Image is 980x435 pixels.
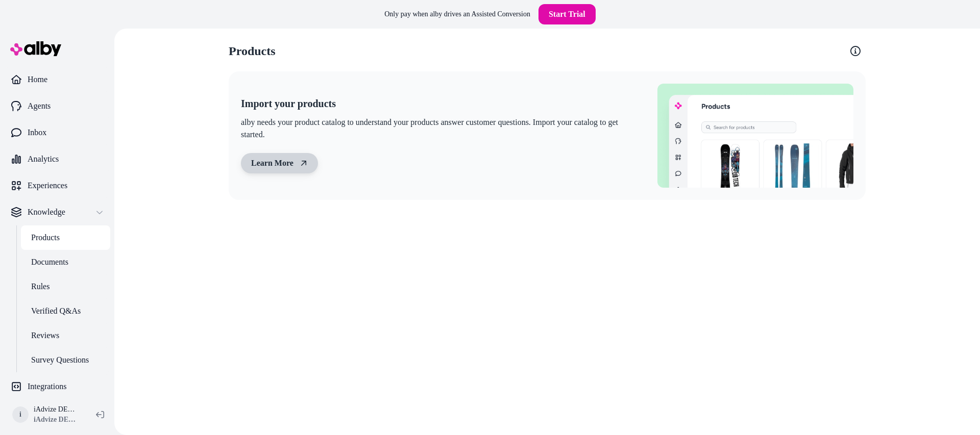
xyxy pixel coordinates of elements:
p: Analytics [28,153,59,165]
p: Home [28,73,47,86]
p: Integrations [28,380,66,393]
a: Analytics [4,147,110,171]
p: Agents [28,100,51,112]
a: Start Trial [538,4,596,24]
a: Documents [21,250,110,274]
p: Reviews [31,329,59,342]
a: Verified Q&As [21,299,110,323]
p: Only pay when alby drives an Assisted Conversion [384,9,530,19]
span: i [12,406,29,423]
a: Reviews [21,323,110,348]
p: Verified Q&As [31,305,81,317]
a: Home [4,67,110,92]
a: Integrations [4,374,110,399]
a: Survey Questions [21,348,110,372]
button: iiAdvize DEV Store GFO ShopifyiAdvize DEV Store GFO [6,398,88,431]
img: alby Logo [10,41,61,56]
a: Experiences [4,173,110,198]
p: Rules [31,280,50,293]
a: Agents [4,94,110,118]
a: Inbox [4,120,110,145]
img: Import your products [657,84,853,188]
a: Products [21,225,110,250]
p: alby needs your product catalog to understand your products answer customer questions. Import you... [241,116,633,141]
p: Survey Questions [31,354,89,366]
p: Inbox [28,126,46,139]
p: Knowledge [28,206,65,218]
p: Products [31,232,60,244]
h2: Import your products [241,97,633,110]
button: Knowledge [4,200,110,224]
p: iAdvize DEV Store GFO Shopify [34,404,80,415]
h2: Products [229,43,276,59]
a: Rules [21,274,110,299]
span: iAdvize DEV Store GFO [34,415,80,425]
p: Experiences [28,180,67,192]
p: Documents [31,256,68,268]
a: Learn More [241,153,318,173]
